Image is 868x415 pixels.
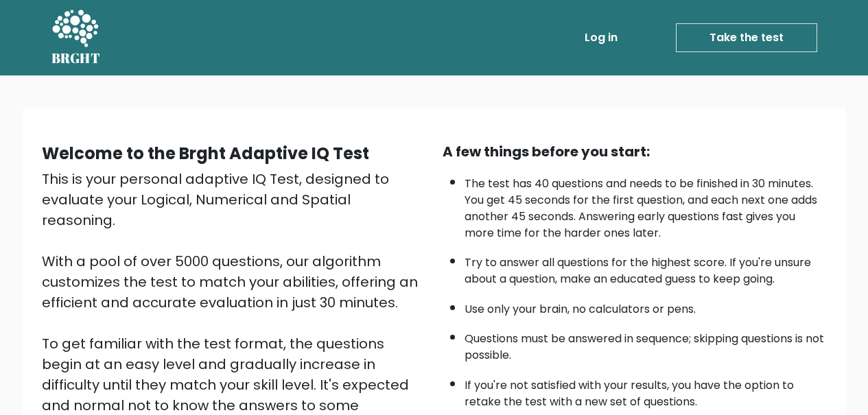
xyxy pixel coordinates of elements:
a: BRGHT [51,5,101,70]
b: Welcome to the Brght Adaptive IQ Test [42,142,369,165]
li: Questions must be answered in sequence; skipping questions is not possible. [465,324,827,364]
a: Log in [579,24,623,51]
h5: BRGHT [51,50,101,67]
li: Use only your brain, no calculators or pens. [465,294,827,318]
li: Try to answer all questions for the highest score. If you're unsure about a question, make an edu... [465,248,827,287]
li: If you're not satisfied with your results, you have the option to retake the test with a new set ... [465,370,827,410]
a: Take the test [676,23,817,52]
li: The test has 40 questions and needs to be finished in 30 minutes. You get 45 seconds for the firs... [465,169,827,241]
div: A few things before you start: [443,141,827,162]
